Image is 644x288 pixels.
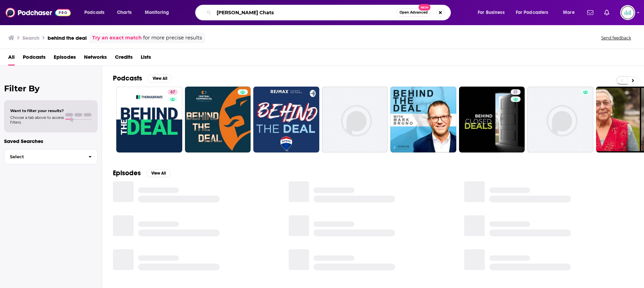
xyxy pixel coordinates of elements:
p: Saved Searches [4,138,98,144]
button: View All [146,169,171,177]
span: Open Advanced [400,11,428,14]
a: Try an exact match [92,34,142,42]
button: Send feedback [599,35,633,41]
span: Logged in as podglomerate [620,5,635,20]
a: Networks [84,52,107,66]
span: 21 [513,89,518,96]
h2: Podcasts [113,74,142,83]
a: All [8,52,15,66]
span: 67 [170,89,175,96]
span: Select [4,155,83,159]
h2: Episodes [113,169,141,177]
h3: behind the deal [48,35,87,41]
a: 67 [116,87,182,152]
h2: Filter By [4,84,98,93]
span: Want to filter your results? [10,108,64,113]
button: Show profile menu [620,5,635,20]
span: Choose a tab above to access filters. [10,115,64,125]
button: open menu [140,7,178,18]
button: Select [4,149,98,164]
span: Monitoring [145,8,169,17]
a: Episodes [54,52,76,66]
a: Show notifications dropdown [601,7,612,18]
h3: Search [22,35,39,41]
span: More [563,8,575,17]
span: Charts [117,8,132,17]
a: Podcasts [23,52,46,66]
button: open menu [511,7,558,18]
span: New [419,4,431,11]
a: EpisodesView All [113,169,171,177]
span: for more precise results [143,34,202,42]
a: Lists [141,52,151,66]
img: User Profile [620,5,635,20]
a: 67 [168,89,178,95]
span: For Business [478,8,505,17]
div: Search podcasts, credits, & more... [202,5,457,20]
a: 21 [459,87,525,152]
a: Show notifications dropdown [584,7,596,18]
button: open menu [558,7,583,18]
span: Podcasts [84,8,104,17]
button: View All [148,74,172,83]
a: Charts [113,7,136,18]
a: Credits [115,52,133,66]
button: open menu [80,7,113,18]
a: PodcastsView All [113,74,172,83]
a: 21 [511,89,521,95]
button: Open AdvancedNew [396,8,431,17]
input: Search podcasts, credits, & more... [214,7,396,18]
span: For Podcasters [516,8,548,17]
img: Podchaser - Follow, Share and Rate Podcasts [5,6,71,19]
button: open menu [473,7,513,18]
